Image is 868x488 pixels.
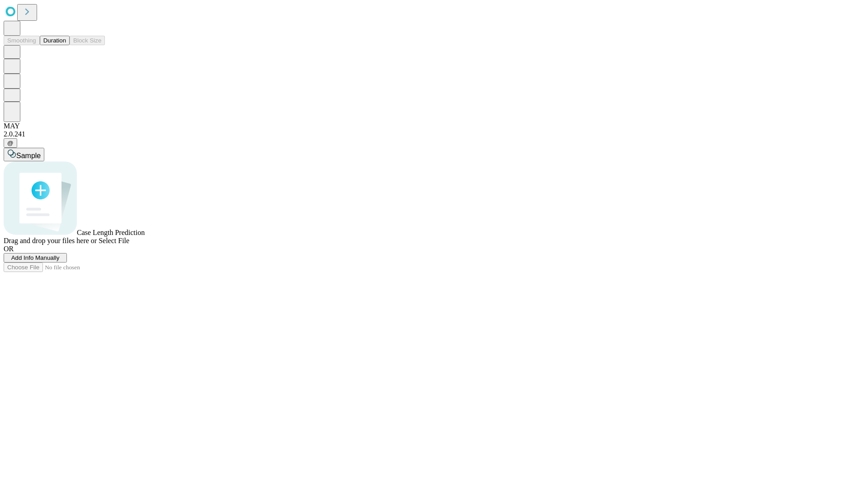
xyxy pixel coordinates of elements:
[4,122,864,130] div: MAY
[4,245,14,253] span: OR
[99,237,129,244] span: Select File
[11,254,60,261] span: Add Info Manually
[16,152,41,160] span: Sample
[4,36,40,45] button: Smoothing
[40,36,70,45] button: Duration
[4,253,67,263] button: Add Info Manually
[4,138,17,148] button: @
[70,36,105,45] button: Block Size
[77,229,145,236] span: Case Length Prediction
[4,237,97,244] span: Drag and drop your files here or
[4,130,864,138] div: 2.0.241
[7,140,14,146] span: @
[4,148,44,161] button: Sample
